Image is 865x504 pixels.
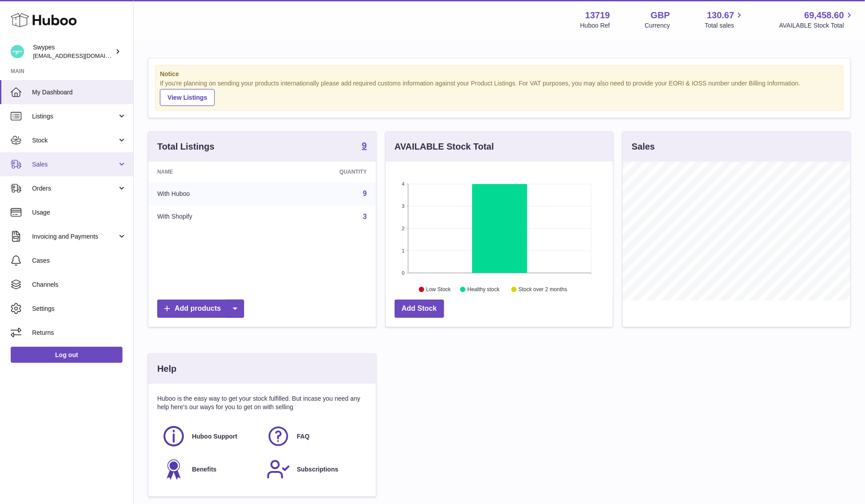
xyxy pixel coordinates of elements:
a: View Listings [160,89,215,106]
span: Cases [32,256,126,265]
strong: Notice [160,70,839,78]
a: Huboo Support [162,424,257,448]
span: Benefits [192,465,216,474]
text: Healthy stock [467,286,500,293]
span: Usage [32,208,126,217]
text: Stock over 2 months [518,286,567,293]
a: 9 [362,141,367,152]
span: Returns [32,329,126,337]
div: Swypes [33,43,113,60]
span: Invoicing and Payments [32,232,117,241]
span: Settings [32,305,126,313]
span: FAQ [297,432,310,441]
text: Low Stock [426,286,451,293]
span: Channels [32,280,126,289]
span: Listings [32,112,117,121]
h3: Help [157,363,176,375]
div: Huboo Ref [580,21,610,30]
span: Sales [32,160,117,169]
h3: Total Listings [157,141,215,153]
a: 69,458.60 AVAILABLE Stock Total [779,9,854,30]
span: Stock [32,136,117,145]
th: Name [148,162,271,182]
a: Log out [11,347,122,363]
td: With Shopify [148,205,271,228]
a: Benefits [162,457,257,481]
text: 3 [402,203,404,209]
p: Huboo is the easy way to get your stock fulfilled. But incase you need any help here's our ways f... [157,394,367,411]
span: Total sales [705,21,744,30]
span: Subscriptions [297,465,338,474]
text: 1 [402,248,404,253]
span: 69,458.60 [804,9,844,21]
span: 130.67 [707,9,734,21]
a: Add products [157,300,244,318]
a: 130.67 Total sales [705,9,744,30]
div: If you're planning on sending your products internationally please add required customs informati... [160,79,839,106]
td: With Huboo [148,182,271,205]
div: Currency [645,21,670,30]
th: Quantity [271,162,375,182]
span: [EMAIL_ADDRESS][DOMAIN_NAME] [33,52,131,59]
a: Add Stock [395,300,444,318]
span: Orders [32,184,117,193]
text: 4 [402,181,404,187]
strong: GBP [651,9,670,21]
span: AVAILABLE Stock Total [779,21,854,30]
text: 2 [402,226,404,231]
a: Subscriptions [266,457,362,481]
text: 0 [402,270,404,276]
strong: 9 [362,141,367,150]
span: My Dashboard [32,88,126,97]
img: hello@swypes.co.uk [11,45,24,58]
a: FAQ [266,424,362,448]
h3: Sales [632,141,655,153]
a: 9 [363,190,367,197]
span: Huboo Support [192,432,237,441]
h3: AVAILABLE Stock Total [395,141,494,153]
strong: 13719 [585,9,610,21]
a: 3 [363,213,367,220]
